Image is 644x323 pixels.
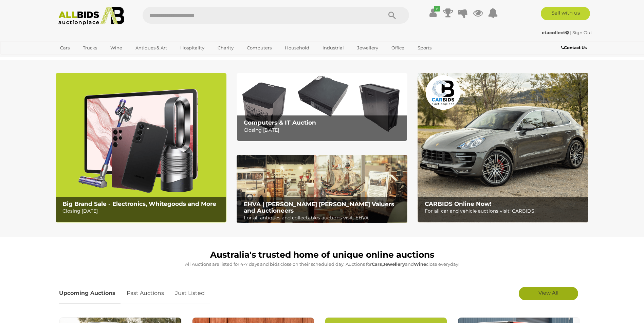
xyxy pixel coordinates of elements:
[519,287,578,300] a: View All
[213,42,238,53] a: Charity
[122,283,169,303] a: Past Auctions
[318,42,348,53] a: Industrial
[56,42,74,53] a: Cars
[542,30,570,35] a: ctacollect
[59,283,121,303] a: Upcoming Auctions
[418,73,588,222] a: CARBIDS Online Now! CARBIDS Online Now! For all car and vehicle auctions visit: CARBIDS!
[170,283,210,303] a: Just Listed
[425,207,585,215] p: For all car and vehicle auctions visit: CARBIDS!
[242,42,276,53] a: Computers
[244,201,394,214] b: EHVA | [PERSON_NAME] [PERSON_NAME] Valuers and Auctioneers
[353,42,383,53] a: Jewellery
[56,53,113,65] a: [GEOGRAPHIC_DATA]
[561,44,588,51] a: Contact Us
[176,42,209,53] a: Hospitality
[280,42,314,53] a: Household
[244,126,404,134] p: Closing [DATE]
[425,200,492,207] b: CARBIDS Online Now!
[237,155,407,223] img: EHVA | Evans Hastings Valuers and Auctioneers
[383,261,405,267] strong: Jewellery
[56,73,226,222] img: Big Brand Sale - Electronics, Whitegoods and More
[434,6,440,12] i: ✔
[387,42,409,53] a: Office
[131,42,171,53] a: Antiques & Art
[59,250,585,260] h1: Australia's trusted home of unique online auctions
[237,73,407,141] a: Computers & IT Auction Computers & IT Auction Closing [DATE]
[244,214,404,222] p: For all antiques and collectables auctions visit: EHVA
[106,42,127,53] a: Wine
[413,42,436,53] a: Sports
[561,45,587,50] b: Contact Us
[572,30,592,35] a: Sign Out
[375,7,409,24] button: Search
[414,261,426,267] strong: Wine
[59,260,585,268] p: All Auctions are listed for 4-7 days and bids close on their scheduled day. Auctions for , and cl...
[62,200,216,207] b: Big Brand Sale - Electronics, Whitegoods and More
[244,119,316,126] b: Computers & IT Auction
[78,42,102,53] a: Trucks
[372,261,382,267] strong: Cars
[542,30,569,35] strong: ctacollect
[55,7,128,25] img: Allbids.com.au
[418,73,588,222] img: CARBIDS Online Now!
[541,7,590,20] a: Sell with us
[237,155,407,223] a: EHVA | Evans Hastings Valuers and Auctioneers EHVA | [PERSON_NAME] [PERSON_NAME] Valuers and Auct...
[237,73,407,141] img: Computers & IT Auction
[538,289,558,296] span: View All
[56,73,226,222] a: Big Brand Sale - Electronics, Whitegoods and More Big Brand Sale - Electronics, Whitegoods and Mo...
[62,207,222,215] p: Closing [DATE]
[570,30,571,35] span: |
[428,7,438,19] a: ✔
